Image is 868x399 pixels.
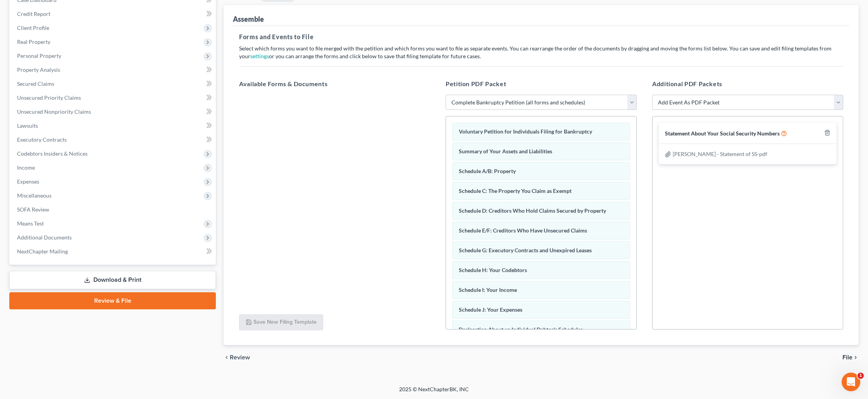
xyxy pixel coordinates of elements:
span: Real Property [17,38,50,45]
a: Property Analysis [11,63,216,77]
span: SOFA Review [17,206,49,213]
h5: Additional PDF Packets [652,79,843,88]
span: Schedule E/F: Creditors Who Have Unsecured Claims [459,227,587,234]
i: chevron_right [852,354,859,361]
iframe: Intercom live chat [842,373,860,391]
span: [PERSON_NAME] - Statement of SS-pdf [673,151,767,157]
span: Schedule A/B: Property [459,168,516,174]
span: Schedule H: Your Codebtors [459,267,527,273]
span: NextChapter Mailing [17,248,68,255]
span: Personal Property [17,52,61,59]
a: Download & Print [9,271,216,289]
span: Schedule G: Executory Contracts and Unexpired Leases [459,247,592,253]
h5: Forms and Events to File [239,32,843,42]
a: Unsecured Priority Claims [11,91,216,105]
a: Credit Report [11,7,216,21]
a: NextChapter Mailing [11,245,216,258]
span: Declaration About an Individual Debtor's Schedules [459,326,583,333]
i: chevron_left [224,354,230,361]
span: Schedule I: Your Income [459,286,517,293]
button: Save New Filing Template [239,314,323,331]
span: Codebtors Insiders & Notices [17,150,88,157]
span: Unsecured Priority Claims [17,94,81,101]
span: Unsecured Nonpriority Claims [17,108,91,115]
span: Credit Report [17,10,50,17]
a: settings [250,53,269,59]
span: 1 [858,373,864,379]
button: chevron_left Review [224,354,258,361]
p: Select which forms you want to file merged with the petition and which forms you want to file as ... [239,45,843,60]
span: Property Analysis [17,66,60,73]
span: Schedule C: The Property You Claim as Exempt [459,187,572,194]
a: Review & File [9,292,216,309]
span: File [842,354,852,361]
a: Lawsuits [11,119,216,133]
span: Lawsuits [17,122,38,129]
span: Additional Documents [17,234,72,241]
span: Income [17,164,35,171]
span: Expenses [17,178,39,185]
span: Voluntary Petition for Individuals Filing for Bankruptcy [459,128,592,135]
a: Executory Contracts [11,133,216,147]
span: Review [230,354,250,361]
div: Assemble [233,14,264,24]
span: Means Test [17,220,44,227]
span: Miscellaneous [17,192,52,199]
span: Secured Claims [17,80,54,87]
span: Statement About Your Social Security Numbers [665,130,780,137]
a: Secured Claims [11,77,216,91]
a: SOFA Review [11,203,216,217]
span: Client Profile [17,24,49,31]
span: Petition PDF Packet [446,80,506,87]
span: Summary of Your Assets and Liabilities [459,148,552,154]
span: Schedule J: Your Expenses [459,306,522,313]
span: Executory Contracts [17,136,67,143]
span: Schedule D: Creditors Who Hold Claims Secured by Property [459,207,606,214]
h5: Available Forms & Documents [239,79,430,88]
a: Unsecured Nonpriority Claims [11,105,216,119]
